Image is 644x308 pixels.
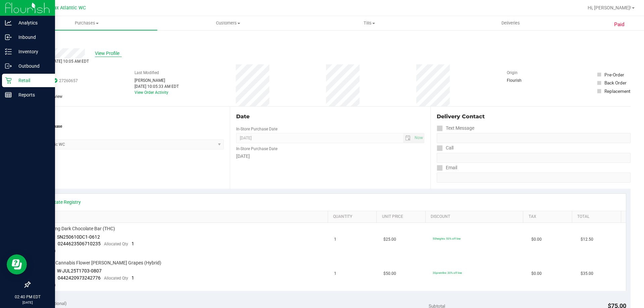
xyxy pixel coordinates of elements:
inline-svg: Inventory [5,48,12,55]
span: 27260657 [59,78,78,84]
label: Email [437,163,457,173]
span: Allocated Qty [104,242,128,246]
input: Format: (999) 999-9999 [437,133,631,143]
a: SKU [40,214,325,220]
span: $0.00 [531,270,542,277]
span: $12.50 [581,236,593,243]
span: 1 [131,241,134,246]
span: Deliveries [492,20,529,26]
inline-svg: Retail [5,77,12,84]
p: Retail [12,76,52,84]
inline-svg: Reports [5,91,12,98]
label: Call [437,143,453,153]
label: Text Message [437,123,474,133]
inline-svg: Outbound [5,63,12,69]
span: Jax Atlantic WC [51,5,86,11]
div: [PERSON_NAME] [135,77,179,83]
p: [DATE] [3,300,52,305]
span: $35.00 [581,270,593,277]
a: Discount [431,214,521,220]
span: 1 [334,236,336,243]
input: Format: (999) 999-9999 [437,153,631,163]
a: Unit Price [382,214,423,220]
div: Date [236,113,424,121]
span: HT 100mg Dark Chocolate Bar (THC) [39,226,115,232]
span: Paid [614,21,625,28]
div: Flourish [507,77,540,83]
div: Replacement [604,88,630,95]
inline-svg: Analytics [5,19,12,26]
p: 02:40 PM EDT [3,294,52,300]
span: View Profile [95,50,122,57]
span: $0.00 [531,236,542,243]
div: Delivery Contact [437,113,631,121]
div: [DATE] [236,153,424,160]
label: Last Modified [135,70,159,76]
a: Quantity [333,214,374,220]
span: Completed [DATE] 10:05 AM EDT [30,59,89,64]
span: 0244623506710235 [58,241,101,246]
a: View State Registry [41,199,81,205]
iframe: Resource center [7,254,27,274]
div: Location [30,113,224,121]
span: $50.00 [383,270,396,277]
span: SN250610DC1-0612 [57,234,100,240]
span: FT 3.5g Cannabis Flower [PERSON_NAME] Grapes (Hybrid) [39,260,161,266]
span: Purchases [16,20,157,26]
span: Customers [158,20,298,26]
span: Tills [299,20,439,26]
div: [DATE] 10:05:33 AM EDT [135,83,179,89]
label: Origin [507,70,518,76]
label: In-Store Purchase Date [236,126,277,132]
a: Purchases [16,16,157,30]
span: W-JUL25T1703-0807 [57,268,102,273]
p: Reports [12,91,52,99]
a: Tax [529,214,570,220]
p: Outbound [12,62,52,70]
p: Analytics [12,19,52,27]
label: In-Store Purchase Date [236,146,277,152]
span: 50heights: 50% off line [433,237,461,240]
span: 0442420973242776 [58,275,101,281]
div: Pre-Order [604,71,624,78]
p: Inbound [12,33,52,41]
span: In Sync [53,77,57,84]
p: Inventory [12,48,52,56]
a: Customers [157,16,299,30]
span: 1 [131,275,134,281]
a: Total [577,214,618,220]
a: Deliveries [440,16,581,30]
span: Allocated Qty [104,276,128,281]
span: Hi, [PERSON_NAME]! [588,5,631,10]
span: 30premfire: 30% off line [433,271,462,274]
a: Tills [299,16,440,30]
inline-svg: Inbound [5,34,12,41]
a: View Order Activity [135,90,168,95]
span: $25.00 [383,236,396,243]
div: Back Order [604,79,627,86]
span: 1 [334,270,336,277]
